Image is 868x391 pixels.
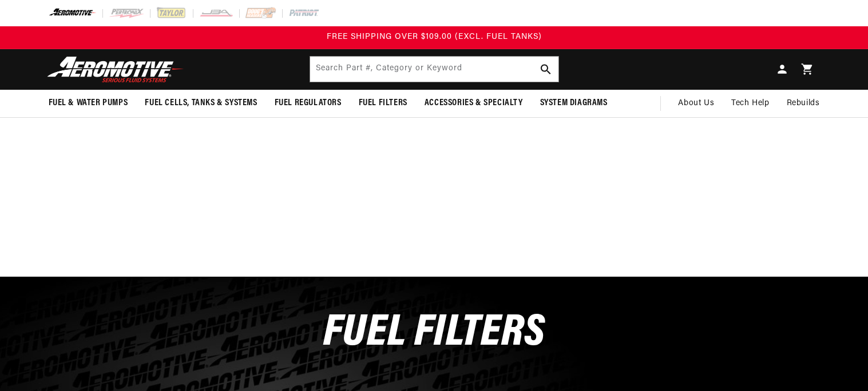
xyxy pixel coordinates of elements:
img: Aeromotive [44,56,187,83]
span: Fuel Regulators [275,97,342,109]
button: Search Part #, Category or Keyword [533,57,558,82]
summary: Accessories & Specialty [416,90,532,117]
summary: Fuel & Water Pumps [40,90,137,117]
summary: Fuel Regulators [266,90,350,117]
a: About Us [669,90,723,117]
span: About Us [678,99,714,107]
summary: Rebuilds [778,90,829,117]
span: Fuel Filters [359,97,407,109]
summary: System Diagrams [532,90,616,117]
span: System Diagrams [540,97,608,109]
span: Fuel Filters [323,311,545,356]
summary: Fuel Cells, Tanks & Systems [136,90,265,117]
span: Fuel Cells, Tanks & Systems [145,97,257,109]
summary: Fuel Filters [350,90,416,117]
span: Accessories & Specialty [425,97,523,109]
span: Fuel & Water Pumps [49,97,128,109]
input: Search Part #, Category or Keyword [310,57,558,82]
span: Rebuilds [787,97,820,110]
span: FREE SHIPPING OVER $109.00 (EXCL. FUEL TANKS) [327,33,542,41]
span: Tech Help [731,97,769,110]
summary: Tech Help [723,90,778,117]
